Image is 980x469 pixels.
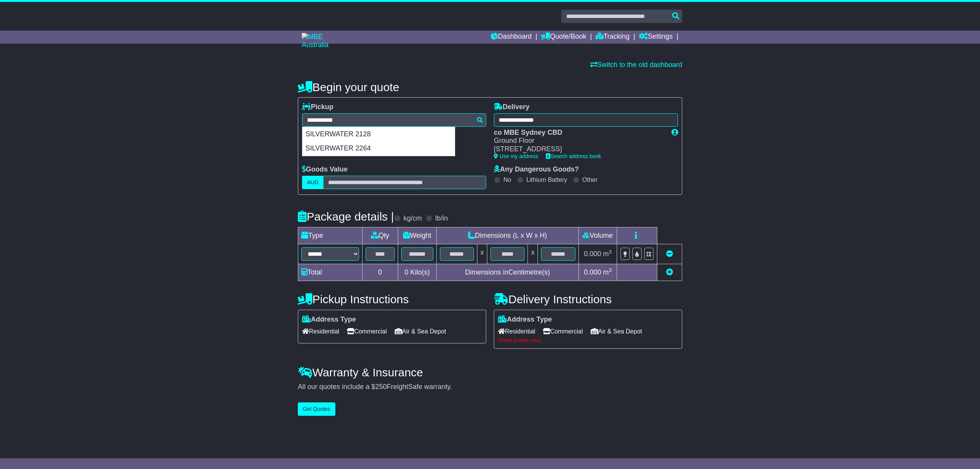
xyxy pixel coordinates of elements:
[494,293,682,306] h4: Delivery Instructions
[362,264,398,281] td: 0
[436,264,578,281] td: Dimensions in Centimetre(s)
[584,250,601,258] span: 0.000
[403,214,422,223] label: kg/cm
[405,268,408,276] span: 0
[584,268,601,276] span: 0.000
[609,249,612,255] sup: 3
[494,145,664,154] div: [STREET_ADDRESS]
[528,244,538,264] td: x
[590,61,682,69] a: Switch to the old dashboard
[302,315,356,324] label: Address Type
[298,210,394,223] h4: Package details |
[491,31,532,44] a: Dashboard
[578,227,617,244] td: Volume
[436,227,578,244] td: Dimensions (L x W x H)
[498,338,678,343] div: Please provide value
[582,176,598,183] label: Other
[603,250,612,258] span: m
[546,153,601,159] a: Search address book
[603,268,612,276] span: m
[591,325,642,337] span: Air & Sea Depot
[362,227,398,244] td: Qty
[302,127,455,142] div: SILVERWATER 2128
[494,165,579,174] label: Any Dangerous Goods?
[302,325,339,337] span: Residential
[298,264,363,281] td: Total
[666,268,673,276] a: Add new item
[609,267,612,273] sup: 3
[302,141,455,156] div: SILVERWATER 2264
[543,325,583,337] span: Commercial
[347,325,387,337] span: Commercial
[298,81,682,93] h4: Begin your quote
[395,325,446,337] span: Air & Sea Depot
[298,402,335,416] button: Get Quotes
[494,103,529,111] label: Delivery
[298,366,682,379] h4: Warranty & Insurance
[298,383,682,391] div: All our quotes include a $ FreightSafe warranty.
[302,176,323,189] label: AUD
[398,227,436,244] td: Weight
[298,293,486,306] h4: Pickup Instructions
[302,165,348,174] label: Goods Value
[498,325,535,337] span: Residential
[494,137,664,145] div: Ground Floor
[596,31,629,44] a: Tracking
[398,264,436,281] td: Kilo(s)
[302,113,486,127] typeahead: Please provide city
[375,383,387,391] span: 250
[435,214,448,223] label: lb/in
[477,244,487,264] td: x
[503,176,511,183] label: No
[302,103,333,111] label: Pickup
[639,31,673,44] a: Settings
[498,315,552,324] label: Address Type
[666,250,673,258] a: Remove this item
[494,129,664,137] div: co MBE Sydney CBD
[494,153,538,159] a: Use my address
[541,31,586,44] a: Quote/Book
[298,227,363,244] td: Type
[526,176,567,183] label: Lithium Battery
